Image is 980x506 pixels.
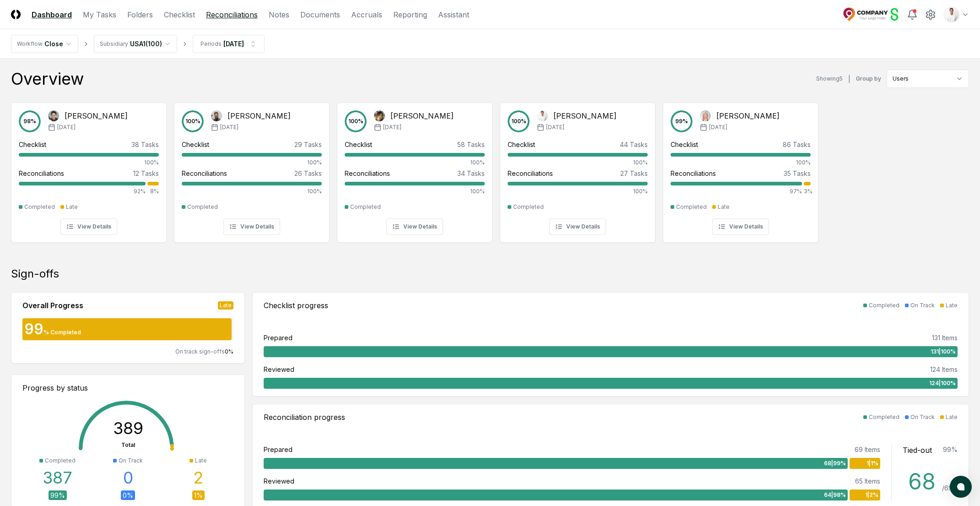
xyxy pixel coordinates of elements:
[671,140,698,149] div: Checklist
[508,158,648,167] div: 100%
[187,203,218,211] div: Completed
[345,187,485,196] div: 100%
[49,490,67,500] div: 99 %
[192,490,205,500] div: 1 %
[131,140,159,149] div: 38 Tasks
[45,457,76,465] div: Completed
[930,365,958,374] div: 124 Items
[438,9,469,20] a: Assistant
[195,457,207,465] div: Late
[671,187,802,196] div: 97%
[390,110,454,121] div: [PERSON_NAME]
[804,187,811,196] div: 3%
[11,35,265,53] nav: breadcrumb
[83,9,116,20] a: My Tasks
[100,40,128,48] div: Subsidiary
[66,203,78,211] div: Late
[929,379,956,387] span: 124 | 100 %
[345,169,390,178] div: Reconciliations
[903,445,932,456] div: Tied-out
[457,140,485,149] div: 58 Tasks
[942,483,953,493] div: / 69
[345,140,372,149] div: Checklist
[57,123,76,131] span: [DATE]
[60,218,117,235] button: View Details
[252,292,969,397] a: Checklist progressCompletedOn TrackLatePrepared131 Items131|100%Reviewed124 Items124|100%
[264,412,345,423] div: Reconciliation progress
[225,348,233,355] span: 0 %
[712,218,769,235] button: View Details
[193,468,204,487] div: 2
[620,140,648,149] div: 44 Tasks
[700,110,711,121] img: Shelby Cooper
[264,365,294,374] div: Reviewed
[931,348,956,356] span: 131 | 100 %
[546,123,564,131] span: [DATE]
[709,123,727,131] span: [DATE]
[910,413,935,421] div: On Track
[182,140,209,149] div: Checklist
[932,333,958,343] div: 131 Items
[220,123,238,131] span: [DATE]
[294,169,322,178] div: 26 Tasks
[537,110,548,121] img: Jonas Reyes
[513,203,544,211] div: Completed
[856,76,881,82] label: Group by
[147,187,159,196] div: 8%
[193,35,265,53] button: Periods[DATE]
[11,267,969,281] div: Sign-offs
[386,218,443,235] button: View Details
[910,301,935,310] div: On Track
[175,348,225,355] span: On track sign-offs
[43,468,72,487] div: 387
[11,70,84,88] div: Overview
[553,110,617,121] div: [PERSON_NAME]
[671,169,716,178] div: Reconciliations
[457,169,485,178] div: 34 Tasks
[19,140,46,149] div: Checklist
[383,123,401,131] span: [DATE]
[22,382,233,393] div: Progress by status
[17,40,43,48] div: Workflow
[294,140,322,149] div: 29 Tasks
[182,169,227,178] div: Reconciliations
[264,476,294,486] div: Reviewed
[19,187,146,196] div: 92%
[855,476,880,486] div: 65 Items
[218,301,233,310] div: Late
[182,158,322,167] div: 100%
[300,9,340,20] a: Documents
[816,75,843,83] div: Showing 5
[671,158,811,167] div: 100%
[393,9,427,20] a: Reporting
[865,491,878,499] span: 1 | 2 %
[32,9,72,20] a: Dashboard
[48,110,59,121] img: Arthur Cook
[65,110,128,121] div: [PERSON_NAME]
[206,9,258,20] a: Reconciliations
[869,413,899,421] div: Completed
[24,203,55,211] div: Completed
[182,187,322,196] div: 100%
[43,328,81,337] div: % Completed
[908,471,942,493] div: 68
[946,413,958,421] div: Late
[351,9,382,20] a: Accruals
[944,7,959,22] img: d09822cc-9b6d-4858-8d66-9570c114c672_b0bc35f1-fa8e-4ccc-bc23-b02c2d8c2b72.png
[869,301,899,310] div: Completed
[269,9,289,20] a: Notes
[264,300,328,311] div: Checklist progress
[337,95,493,243] a: 100%Jane Liu[PERSON_NAME][DATE]Checklist58 Tasks100%Reconciliations34 Tasks100%CompletedView Details
[223,39,244,49] div: [DATE]
[264,445,292,454] div: Prepared
[264,333,292,343] div: Prepared
[508,140,535,149] div: Checklist
[174,95,330,243] a: 100%Fausto Lucero[PERSON_NAME][DATE]Checklist29 Tasks100%Reconciliations26 Tasks100%CompletedView...
[211,110,222,121] img: Fausto Lucero
[19,169,64,178] div: Reconciliations
[133,169,159,178] div: 12 Tasks
[855,445,880,454] div: 69 Items
[11,10,21,19] img: Logo
[227,110,291,121] div: [PERSON_NAME]
[22,322,43,337] div: 99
